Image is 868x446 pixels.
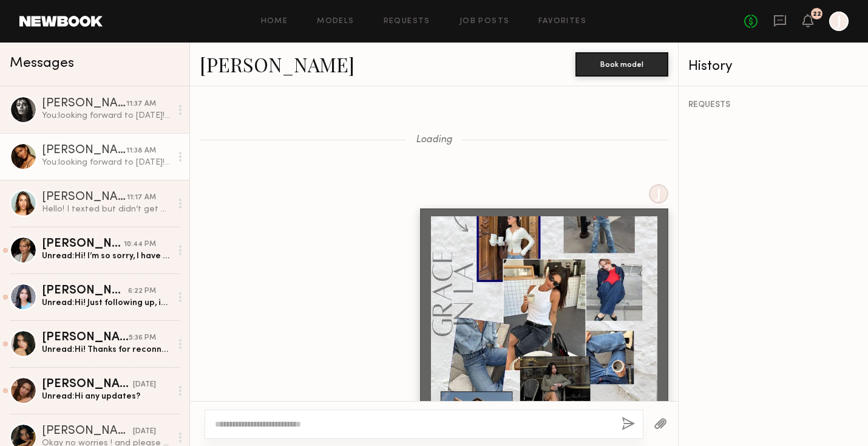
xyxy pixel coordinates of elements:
[42,98,126,110] div: [PERSON_NAME]
[128,286,156,297] div: 6:22 PM
[42,297,171,309] div: Unread: Hi! Just following up, is there any update on the shoot [DATE]?
[42,204,171,215] div: Hello! I texted but didn’t get a response!
[42,110,171,122] div: You: looking forward to [DATE]! don't forget shoes :)
[538,18,586,26] a: Favorites
[42,379,133,391] div: [PERSON_NAME]
[126,145,156,157] div: 11:38 AM
[126,98,156,110] div: 11:37 AM
[127,192,156,204] div: 11:17 AM
[42,344,171,355] div: Unread: Hi! Thanks for reconnecting it’s been a crazy week! My NB rate is $200/hour, if that’s so...
[459,18,510,26] a: Job Posts
[42,425,133,437] div: [PERSON_NAME]
[575,58,668,69] a: Book model
[829,12,849,31] a: J
[10,57,74,70] span: Messages
[42,332,129,344] div: [PERSON_NAME]
[129,332,156,344] div: 5:36 PM
[42,250,171,262] div: Unread: Hi! I’m so sorry, I have to last minute cancel for the shoot [DATE]. Is there a way we cl...
[42,157,171,168] div: You: looking forward to [DATE]! don't forget tops/shoes :)
[813,11,821,18] div: 22
[133,379,156,391] div: [DATE]
[42,391,171,402] div: Unread: Hi any updates?
[124,239,156,250] div: 10:44 PM
[416,135,452,145] span: Loading
[317,18,354,26] a: Models
[133,426,156,437] div: [DATE]
[42,238,124,250] div: [PERSON_NAME]
[384,18,430,26] a: Requests
[261,18,288,26] a: Home
[688,60,858,74] div: History
[200,51,354,77] a: [PERSON_NAME]
[42,191,127,204] div: [PERSON_NAME]
[575,52,668,77] button: Book model
[42,285,128,297] div: [PERSON_NAME]
[42,145,126,157] div: [PERSON_NAME]
[688,101,858,109] div: REQUESTS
